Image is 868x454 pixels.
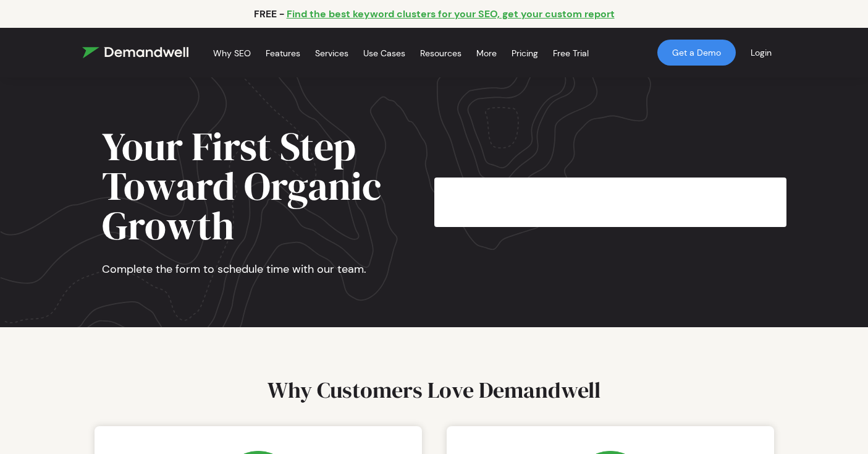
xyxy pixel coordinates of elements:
a: Pricing [512,33,538,74]
a: Free Trial [553,33,589,74]
a: Features [266,33,300,74]
a: Find the best keyword clusters for your SEO, get your custom report [287,7,615,20]
a: Login [736,32,786,73]
h2: Why Customers Love Demandwell [82,377,786,414]
a: Get a Demo [657,40,736,66]
a: Services [315,33,348,74]
a: More [476,33,497,74]
a: Resources [420,33,461,74]
p: FREE - [254,7,284,20]
h1: Your First Step Toward Organic Growth [102,127,415,246]
img: Demandwell Logo [82,47,188,58]
a: Use Cases [363,33,405,74]
a: Why SEO [213,33,251,74]
p: Complete the form to schedule time with our team. [102,246,415,278]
